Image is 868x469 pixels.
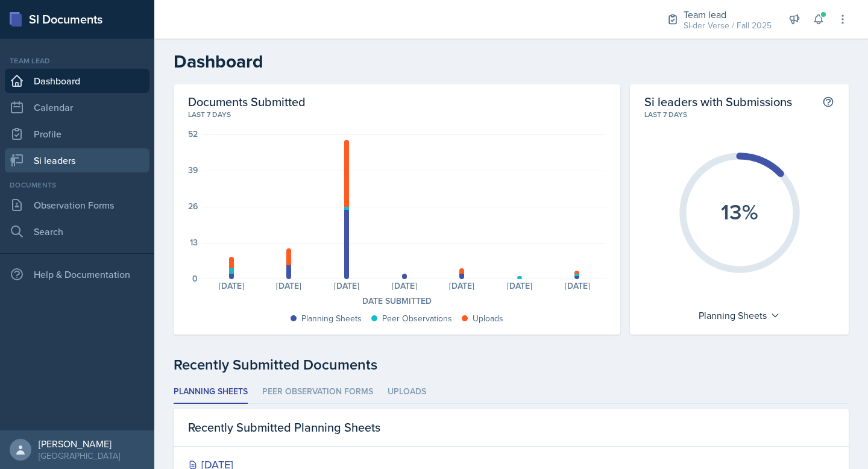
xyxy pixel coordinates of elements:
[5,95,149,119] a: Calendar
[491,282,549,290] div: [DATE]
[174,380,248,404] li: Planning Sheets
[684,19,772,32] div: SI-der Verse / Fall 2025
[693,306,786,325] div: Planning Sheets
[5,69,149,93] a: Dashboard
[644,109,834,120] div: Last 7 days
[203,282,260,290] div: [DATE]
[644,94,792,109] h2: Si leaders with Submissions
[721,196,758,227] text: 13%
[5,180,149,190] div: Documents
[174,354,849,376] div: Recently Submitted Documents
[388,380,426,404] li: Uploads
[684,7,772,22] div: Team lead
[301,312,362,325] div: Planning Sheets
[5,122,149,146] a: Profile
[39,438,120,450] div: [PERSON_NAME]
[188,166,198,174] div: 39
[174,51,849,72] h2: Dashboard
[5,262,149,286] div: Help & Documentation
[188,94,606,109] h2: Documents Submitted
[262,380,373,404] li: Peer Observation Forms
[188,109,606,120] div: Last 7 days
[188,202,198,210] div: 26
[473,312,503,325] div: Uploads
[188,295,606,307] div: Date Submitted
[382,312,452,325] div: Peer Observations
[433,282,491,290] div: [DATE]
[192,274,198,283] div: 0
[5,193,149,217] a: Observation Forms
[376,282,433,290] div: [DATE]
[318,282,376,290] div: [DATE]
[39,450,120,462] div: [GEOGRAPHIC_DATA]
[549,282,606,290] div: [DATE]
[5,148,149,172] a: Si leaders
[5,55,149,66] div: Team lead
[188,130,198,138] div: 52
[190,238,198,247] div: 13
[5,219,149,244] a: Search
[260,282,318,290] div: [DATE]
[174,409,849,447] div: Recently Submitted Planning Sheets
